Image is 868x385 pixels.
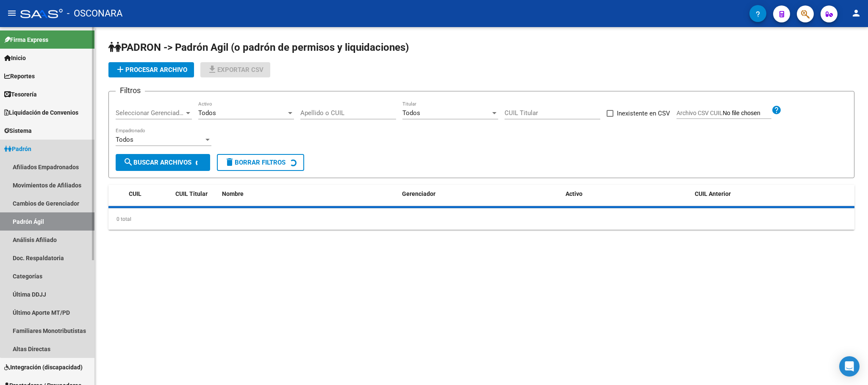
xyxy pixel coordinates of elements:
button: Exportar CSV [200,62,270,77]
span: Archivo CSV CUIL [677,110,723,116]
span: Borrar Filtros [225,159,286,166]
button: Buscar Archivos [116,154,210,171]
datatable-header-cell: Nombre [219,185,399,203]
span: Sistema [4,126,32,135]
span: Reportes [4,71,35,81]
datatable-header-cell: Activo [562,185,691,203]
span: - OSCONARA [67,4,122,23]
span: Activo [566,190,582,197]
mat-icon: help [771,105,782,115]
button: Borrar Filtros [217,154,304,171]
span: CUIL Anterior [695,190,731,197]
button: Procesar archivo [108,62,194,77]
mat-icon: menu [7,8,17,18]
datatable-header-cell: Gerenciador [399,185,562,203]
div: Open Intercom Messenger [839,356,860,377]
span: Inexistente en CSV [617,108,670,118]
mat-icon: delete [225,157,235,167]
span: Liquidación de Convenios [4,108,78,117]
span: Exportar CSV [207,66,263,74]
mat-icon: add [115,64,125,74]
span: Todos [198,109,216,117]
datatable-header-cell: CUIL [125,185,172,203]
span: Tesorería [4,90,37,99]
span: Integración (discapacidad) [4,363,83,372]
span: Nombre [222,190,244,197]
input: Archivo CSV CUIL [723,110,771,117]
span: Todos [402,109,420,117]
mat-icon: person [851,8,861,18]
span: Firma Express [4,35,48,44]
span: Procesar archivo [115,66,187,74]
span: Inicio [4,53,26,63]
span: Todos [116,136,133,143]
datatable-header-cell: CUIL Titular [172,185,219,203]
span: Gerenciador [402,190,435,197]
span: CUIL Titular [175,190,208,197]
span: Padrón [4,144,31,154]
h3: Filtros [116,85,145,96]
span: Buscar Archivos [123,159,191,166]
span: PADRON -> Padrón Agil (o padrón de permisos y liquidaciones) [108,41,409,53]
mat-icon: search [123,157,133,167]
span: Seleccionar Gerenciador [116,109,184,117]
span: CUIL [129,190,141,197]
div: 0 total [108,209,854,230]
mat-icon: file_download [207,64,217,74]
datatable-header-cell: CUIL Anterior [691,185,854,203]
